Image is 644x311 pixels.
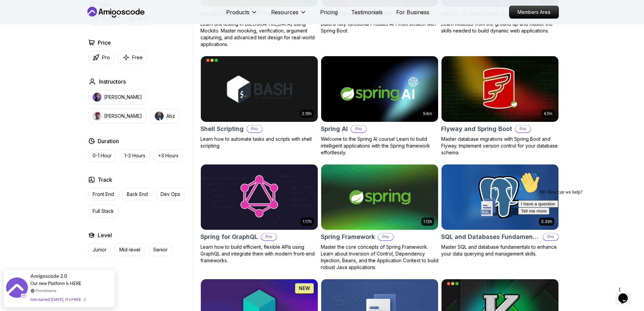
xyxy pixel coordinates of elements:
p: 54m [423,111,432,116]
p: Pro [378,234,393,240]
img: instructor img [93,93,101,102]
h2: Shell Scripting [200,124,244,134]
button: Products [226,8,258,22]
p: Pro [516,126,530,132]
h2: Flyway and Spring Boot [441,124,512,134]
p: Products [226,8,249,16]
h2: Price [98,39,111,47]
img: Shell Scripting card [201,56,318,122]
a: Spring AI card54mSpring AIProWelcome to the Spring AI course! Learn to build intelligent applicat... [321,56,438,156]
img: provesource social proof notification image [6,277,28,299]
button: I have a question [3,31,43,38]
button: Full Stack [88,205,118,218]
p: Front End [93,191,114,198]
a: Flyway and Spring Boot card47mFlyway and Spring BootProMaster database migrations with Spring Boo... [441,56,559,156]
span: Hi! How can we help? [3,20,67,25]
p: 1.17h [303,219,312,224]
p: Master database migrations with Spring Boot and Flyway. Implement version control for your databa... [441,136,559,156]
p: Junior [93,246,106,253]
img: Spring for GraphQL card [201,164,318,230]
button: Back End [122,188,152,201]
p: Mid-level [119,246,140,253]
a: Spring for GraphQL card1.17hSpring for GraphQLProLearn how to build efficient, flexible APIs usin... [200,164,318,264]
p: 0-1 Hour [93,152,112,159]
button: instructor img[PERSON_NAME] [88,90,146,105]
p: Learn how to build efficient, flexible APIs using GraphQL and integrate them with modern front-en... [200,244,318,264]
img: :wave: [3,3,24,24]
img: Flyway and Spring Boot card [442,56,558,122]
p: Pro [247,126,262,132]
p: 2.16h [302,111,312,116]
p: 47m [544,111,552,116]
a: For Business [396,8,429,16]
a: Testimonials [351,8,383,16]
p: Master SQL and database fundamentals to enhance your data querying and management skills. [441,244,559,257]
a: ProveSource [35,288,56,293]
p: Full Stack [93,208,114,215]
a: SQL and Databases Fundamentals card3.39hSQL and Databases FundamentalsProMaster SQL and database ... [441,164,559,258]
button: Senior [149,243,172,256]
a: Members Area [509,6,559,19]
p: Learn unit testing in [GEOGRAPHIC_DATA] using Mockito. Master mocking, verification, argument cap... [200,21,318,48]
p: NEW [299,285,310,292]
span: Amigoscode 2.0 [30,272,67,280]
img: instructor img [93,112,101,120]
h2: Instructors [99,77,126,86]
iframe: chat widget [616,284,637,304]
p: Pro [102,54,110,61]
p: [PERSON_NAME] [104,113,142,119]
button: Front End [88,188,118,201]
p: Learn ReactJS from the ground up and master the skills needed to build dynamic web applications. [441,21,559,34]
p: Abz [166,113,175,119]
button: instructor img[PERSON_NAME] [88,109,146,124]
button: 1-3 Hours [120,149,150,162]
button: Mid-level [115,243,145,256]
button: 0-1 Hour [88,149,116,162]
span: Our new Platform is HERE [30,281,81,286]
button: +3 Hours [154,149,183,162]
h2: SQL and Databases Fundamentals [441,232,540,242]
h2: Spring for GraphQL [200,232,258,242]
img: Spring Framework card [321,164,438,230]
iframe: chat widget [516,169,637,281]
p: Senior [153,246,168,253]
button: Tell me more [3,38,34,45]
button: Pro [88,51,114,64]
h2: Spring AI [321,124,348,134]
h2: Level [98,231,112,239]
p: Welcome to the Spring AI course! Learn to build intelligent applications with the Spring framewor... [321,136,438,156]
p: Resources [271,8,299,16]
p: +3 Hours [158,152,178,159]
button: Junior [88,243,111,256]
a: Spring Framework card1.12hSpring FrameworkProMaster the core concepts of Spring Framework. Learn ... [321,164,438,271]
button: Free [118,51,147,64]
p: [PERSON_NAME] [104,94,142,101]
p: Members Area [509,6,558,18]
div: 👋Hi! How can we help?I have a questionTell me more [3,3,124,45]
a: Pricing [320,8,338,16]
p: Build a fully functional Product API from scratch with Spring Boot. [321,21,438,34]
h2: Duration [98,137,119,145]
button: Resources [271,8,307,22]
p: 1-3 Hours [124,152,145,159]
img: instructor img [155,112,164,120]
button: instructor imgAbz [150,109,180,124]
button: Dev Ops [156,188,185,201]
p: 1.12h [423,219,432,224]
p: Pro [261,234,276,240]
img: Spring AI card [318,54,441,123]
p: Pro [351,126,366,132]
h2: Track [98,176,112,184]
p: Free [132,54,143,61]
img: SQL and Databases Fundamentals card [442,164,558,230]
p: Learn how to automate tasks and scripts with shell scripting. [200,136,318,149]
a: Shell Scripting card2.16hShell ScriptingProLearn how to automate tasks and scripts with shell scr... [200,56,318,149]
p: Back End [127,191,148,198]
p: Dev Ops [161,191,180,198]
div: Get started [DATE]. It's FREE [30,295,85,303]
p: Master the core concepts of Spring Framework. Learn about Inversion of Control, Dependency Inject... [321,244,438,271]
